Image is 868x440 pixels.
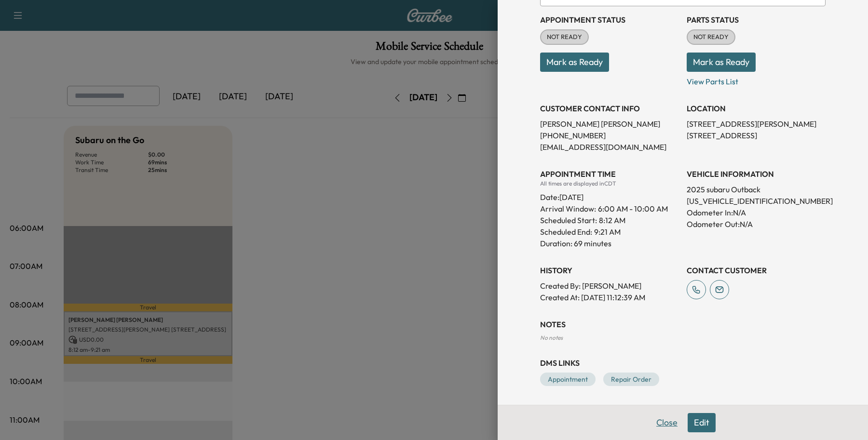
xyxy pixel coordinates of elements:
span: NOT READY [688,32,734,42]
div: All times are displayed in CDT [540,180,679,187]
div: No notes [540,334,826,342]
p: [PERSON_NAME] [PERSON_NAME] [540,118,679,130]
span: 6:00 AM - 10:00 AM [598,203,668,214]
button: Mark as Ready [687,53,756,72]
h3: History [540,265,679,276]
p: Created By : [PERSON_NAME] [540,280,679,292]
p: [EMAIL_ADDRESS][DOMAIN_NAME] [540,141,679,153]
p: 2025 subaru Outback [687,184,826,195]
p: Scheduled Start: [540,214,597,226]
p: Scheduled End: [540,226,592,238]
h3: DMS Links [540,357,826,369]
h3: CONTACT CUSTOMER [687,265,826,276]
p: [STREET_ADDRESS][PERSON_NAME] [STREET_ADDRESS] [687,118,826,141]
p: 9:21 AM [594,226,621,238]
p: View Parts List [687,72,826,87]
p: 8:12 AM [599,214,625,226]
h3: Appointment Status [540,14,679,26]
h3: VEHICLE INFORMATION [687,168,826,180]
p: Duration: 69 minutes [540,238,679,249]
p: Created At : [DATE] 11:12:39 AM [540,292,679,303]
h3: LOCATION [687,103,826,114]
button: Edit [688,413,716,432]
h3: CUSTOMER CONTACT INFO [540,103,679,114]
span: NOT READY [541,32,588,42]
a: Appointment [540,373,596,386]
div: Date: [DATE] [540,187,679,203]
button: Mark as Ready [540,53,609,72]
p: Odometer In: N/A [687,207,826,218]
p: [US_VEHICLE_IDENTIFICATION_NUMBER] [687,195,826,207]
p: Odometer Out: N/A [687,218,826,230]
h3: NOTES [540,319,826,330]
p: [PHONE_NUMBER] [540,130,679,141]
p: Arrival Window: [540,203,679,214]
h3: APPOINTMENT TIME [540,168,679,180]
a: Repair Order [603,373,659,386]
h3: Parts Status [687,14,826,26]
button: Close [650,413,684,432]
